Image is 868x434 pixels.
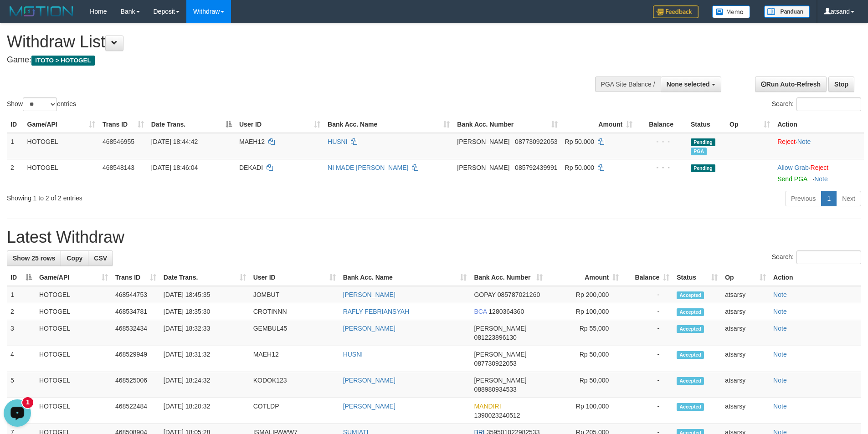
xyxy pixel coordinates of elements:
th: Game/API: activate to sort column ascending [36,269,112,286]
th: Status: activate to sort column ascending [673,269,721,286]
span: [DATE] 18:44:42 [151,138,198,145]
a: [PERSON_NAME] [343,291,395,298]
a: Stop [828,77,854,92]
img: Button%20Memo.svg [712,5,750,18]
th: User ID: activate to sort column ascending [250,269,339,286]
td: HOTOGEL [36,286,112,303]
button: Open LiveChat chat widget [4,4,31,31]
td: Rp 50,000 [546,372,622,398]
td: 3 [7,320,36,346]
span: Copy [67,255,82,262]
td: HOTOGEL [24,159,99,187]
th: Action [774,116,864,133]
a: Note [773,377,787,384]
span: ITOTO > HOTOGEL [31,56,95,66]
a: Run Auto-Refresh [755,77,827,92]
td: [DATE] 18:24:32 [160,372,250,398]
a: Note [773,351,787,358]
td: - [622,320,673,346]
td: 468525006 [112,372,160,398]
td: 468544753 [112,286,160,303]
th: Balance [636,116,687,133]
select: Showentries [23,97,57,111]
td: Rp 200,000 [546,286,622,303]
span: Rp 50.000 [565,138,595,145]
img: MOTION_logo.png [7,5,76,18]
a: HUSNI [328,138,348,145]
td: - [622,286,673,303]
td: [DATE] 18:20:32 [160,398,250,424]
th: User ID: activate to sort column ascending [236,116,324,133]
span: Copy 1280364360 to clipboard [488,308,524,315]
span: Show 25 rows [13,255,55,262]
td: 5 [7,372,36,398]
td: HOTOGEL [36,346,112,372]
td: JOMBUT [250,286,339,303]
td: [DATE] 18:35:30 [160,303,250,320]
td: 468522484 [112,398,160,424]
td: HOTOGEL [24,133,99,159]
a: Next [836,191,861,206]
span: [PERSON_NAME] [474,325,526,332]
img: Feedback.jpg [653,5,699,18]
h1: Latest Withdraw [7,228,861,246]
td: HOTOGEL [36,303,112,320]
td: MAEH12 [250,346,339,372]
td: Rp 50,000 [546,346,622,372]
span: Pending [691,138,715,146]
td: HOTOGEL [36,398,112,424]
td: Rp 100,000 [546,398,622,424]
span: GOPAY [474,291,495,298]
a: Send PGA [777,175,807,183]
td: atsarsy [721,320,770,346]
td: - [622,372,673,398]
span: Copy 087730922053 to clipboard [474,360,516,367]
td: - [622,346,673,372]
td: atsarsy [721,398,770,424]
td: atsarsy [721,303,770,320]
span: Pending [691,164,715,172]
td: HOTOGEL [36,372,112,398]
td: atsarsy [721,286,770,303]
a: Note [814,175,828,183]
span: 468546955 [103,138,134,145]
th: ID [7,116,24,133]
div: - - - [640,137,683,146]
td: - [622,303,673,320]
td: 4 [7,346,36,372]
td: 2 [7,159,24,187]
a: Reject [777,138,796,145]
th: Amount: activate to sort column ascending [561,116,637,133]
input: Search: [796,250,861,264]
td: 468532434 [112,320,160,346]
span: · [777,164,810,171]
td: - [622,398,673,424]
a: Note [797,138,811,145]
th: Status [687,116,726,133]
th: Op: activate to sort column ascending [726,116,774,133]
a: Note [773,325,787,332]
a: Reject [811,164,829,171]
span: Accepted [677,325,704,333]
span: None selected [667,81,710,88]
h4: Game: [7,56,570,65]
a: Note [773,403,787,410]
div: Showing 1 to 2 of 2 entries [7,190,355,203]
span: Accepted [677,291,704,299]
label: Show entries [7,97,76,111]
span: Accepted [677,308,704,316]
th: ID: activate to sort column descending [7,269,36,286]
span: [PERSON_NAME] [474,377,526,384]
td: 1 [7,286,36,303]
td: 1 [7,133,24,159]
span: [DATE] 18:46:04 [151,164,198,171]
td: GEMBUL45 [250,320,339,346]
th: Bank Acc. Name: activate to sort column ascending [324,116,453,133]
span: Accepted [677,377,704,385]
td: Rp 100,000 [546,303,622,320]
a: NI MADE [PERSON_NAME] [328,164,408,171]
span: DEKADI [239,164,263,171]
span: BCA [474,308,487,315]
a: Copy [61,250,88,266]
td: · [774,133,864,159]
